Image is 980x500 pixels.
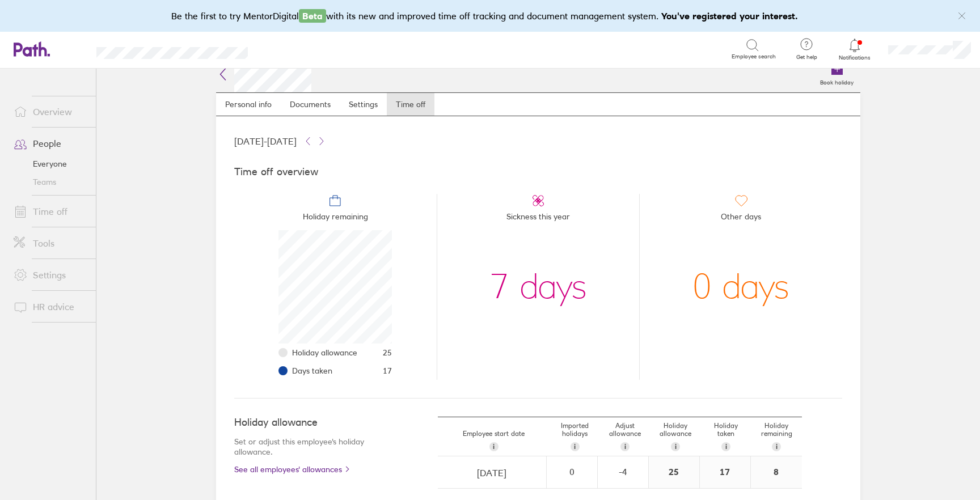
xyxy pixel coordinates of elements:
[725,442,727,451] span: i
[5,264,96,286] a: Settings
[751,417,802,456] div: Holiday remaining
[438,425,550,456] div: Employee start date
[837,54,873,61] span: Notifications
[692,230,789,344] div: 0 days
[493,442,495,451] span: i
[837,37,873,61] a: Notifications
[5,173,96,191] a: Teams
[675,442,677,451] span: i
[721,207,761,230] span: Other days
[383,348,392,357] span: 25
[700,456,750,488] div: 17
[340,93,387,116] a: Settings
[598,467,648,477] div: -4
[813,76,860,86] label: Book holiday
[751,456,802,488] div: 8
[387,93,434,116] a: Time off
[506,207,570,230] span: Sickness this year
[292,348,357,357] span: Holiday allowance
[574,442,576,451] span: i
[292,366,332,375] span: Days taken
[490,230,587,344] div: 7 days
[5,232,96,255] a: Tools
[788,54,825,61] span: Get help
[550,417,600,456] div: Imported holidays
[649,456,699,488] div: 25
[234,136,297,146] span: [DATE] - [DATE]
[5,200,96,223] a: Time off
[234,465,392,474] a: See all employees' allowances
[624,442,626,451] span: i
[234,417,392,429] h4: Holiday allowance
[547,467,597,477] div: 0
[776,442,778,451] span: i
[661,10,798,22] b: You've registered your interest.
[299,9,326,23] span: Beta
[5,100,96,123] a: Overview
[234,437,392,457] p: Set or adjust this employee's holiday allowance.
[813,56,860,92] a: Book holiday
[303,207,368,230] span: Holiday remaining
[600,417,650,456] div: Adjust allowance
[701,417,751,456] div: Holiday taken
[278,44,307,54] div: Search
[5,132,96,155] a: People
[438,457,546,489] input: dd/mm/yyyy
[281,93,340,116] a: Documents
[234,166,842,178] h4: Time off overview
[5,155,96,173] a: Everyone
[650,417,701,456] div: Holiday allowance
[5,295,96,318] a: HR advice
[216,93,281,116] a: Personal info
[383,366,392,375] span: 17
[732,53,776,60] span: Employee search
[171,9,809,23] div: Be the first to try MentorDigital with its new and improved time off tracking and document manage...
